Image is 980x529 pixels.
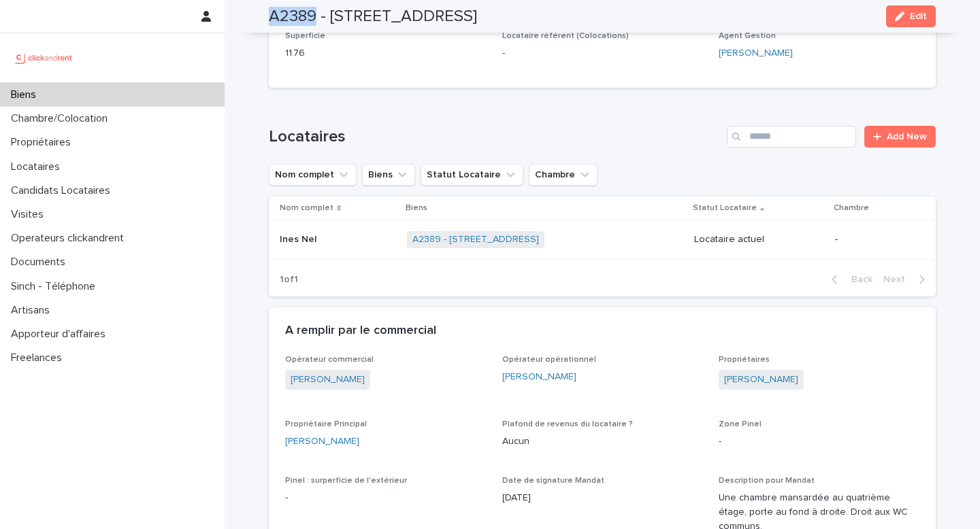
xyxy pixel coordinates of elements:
[502,477,604,485] span: Date de signature Mandat
[280,201,333,216] p: Nom complet
[719,356,770,364] span: Propriétaires
[5,112,118,125] p: Chambre/Colocation
[5,304,61,317] p: Artisans
[5,352,73,364] p: Freelances
[5,328,116,341] p: Apporteur d'affaires
[910,12,927,21] span: Edit
[280,231,319,245] p: Ines Nel
[719,477,815,485] span: Description pour Mandat
[291,373,365,387] a: [PERSON_NAME]
[269,263,309,296] p: 1 of 1
[421,164,523,186] button: Statut Locataire
[285,46,486,61] p: 11.76
[834,201,869,216] p: Chambre
[5,232,135,245] p: Operateurs clickandrent
[886,5,936,27] button: Edit
[502,370,576,384] a: [PERSON_NAME]
[285,356,374,364] span: Opérateur commercial
[529,164,598,186] button: Chambre
[269,220,936,260] tr: Ines NelInes Nel A2389 - [STREET_ADDRESS] Locataire actuel-
[719,434,919,449] p: -
[502,420,633,428] span: Plafond de revenus du locataire ?
[285,324,436,339] h2: A remplir par le commercial
[5,136,82,149] p: Propriétaires
[406,201,427,216] p: Biens
[719,420,762,428] span: Zone Pinel
[821,273,878,286] button: Back
[5,184,121,197] p: Candidats Locataires
[878,273,936,286] button: Next
[285,491,486,505] p: -
[843,275,872,284] span: Back
[719,32,776,40] span: Agent Gestion
[5,280,106,293] p: Sinch - Téléphone
[724,373,798,387] a: [PERSON_NAME]
[5,256,76,269] p: Documents
[883,275,913,284] span: Next
[835,234,914,245] p: -
[285,420,367,428] span: Propriétaire Principal
[693,201,757,216] p: Statut Locataire
[285,32,325,40] span: Superficie
[502,491,703,505] p: [DATE]
[502,32,629,40] span: Locataire référent (Colocations)
[502,356,596,364] span: Opérateur opérationnel
[362,164,415,186] button: Biens
[864,126,936,148] a: Add New
[719,46,793,61] a: [PERSON_NAME]
[269,7,477,27] h2: A2389 - [STREET_ADDRESS]
[269,164,357,186] button: Nom complet
[285,434,359,449] a: [PERSON_NAME]
[285,477,407,485] span: Pinel : surperficie de l'extérieur
[5,88,47,101] p: Biens
[11,44,77,71] img: UCB0brd3T0yccxBKYDjQ
[887,132,927,141] span: Add New
[502,434,703,449] p: Aucun
[502,46,703,61] p: -
[5,160,71,173] p: Locataires
[412,234,539,245] a: A2389 - [STREET_ADDRESS]
[5,208,54,221] p: Visites
[694,234,824,245] p: Locataire actuel
[269,127,721,147] h1: Locataires
[727,126,856,148] input: Search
